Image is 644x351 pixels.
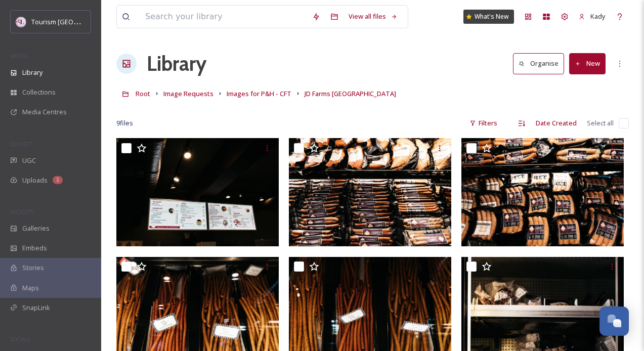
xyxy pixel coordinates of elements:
div: 1 [53,176,63,184]
span: Galleries [22,224,50,233]
span: UGC [22,156,36,165]
span: Collections [22,87,56,97]
span: Images for P&H - CFT [227,89,291,98]
span: JD Farms [GEOGRAPHIC_DATA] [305,89,396,98]
img: JD Farms 9_.jpg [116,138,279,246]
span: Stories [22,263,44,273]
a: View all files [344,7,403,26]
span: Media Centres [22,107,67,117]
input: Search your library [140,6,307,28]
span: MEDIA [10,52,28,60]
span: Embeds [22,243,47,253]
img: JD Farms 7_.jpg [461,138,624,246]
div: Date Created [531,113,582,133]
span: Kady [590,12,606,21]
a: Image Requests [163,87,213,100]
span: Root [136,89,150,98]
span: 9 file s [116,118,133,128]
span: Image Requests [163,89,213,98]
span: WIDGETS [10,208,33,215]
button: Organise [513,53,564,74]
div: Filters [464,113,502,133]
a: Images for P&H - CFT [227,87,291,100]
span: Tourism [GEOGRAPHIC_DATA] [31,17,122,26]
span: Maps [22,283,39,293]
span: Uploads [22,175,48,185]
img: cropped-langley.webp [16,17,26,27]
span: SnapLink [22,303,50,313]
span: Library [22,68,42,77]
a: Library [147,49,206,79]
a: What's New [463,10,514,24]
span: Select all [587,118,614,128]
a: JD Farms [GEOGRAPHIC_DATA] [305,87,396,100]
span: COLLECT [10,140,32,148]
a: Root [136,87,150,100]
img: JD Farms 8_.jpg [289,138,451,246]
button: New [569,53,606,74]
button: Open Chat [599,306,629,336]
span: SOCIALS [10,335,30,343]
a: Kady [574,7,611,26]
